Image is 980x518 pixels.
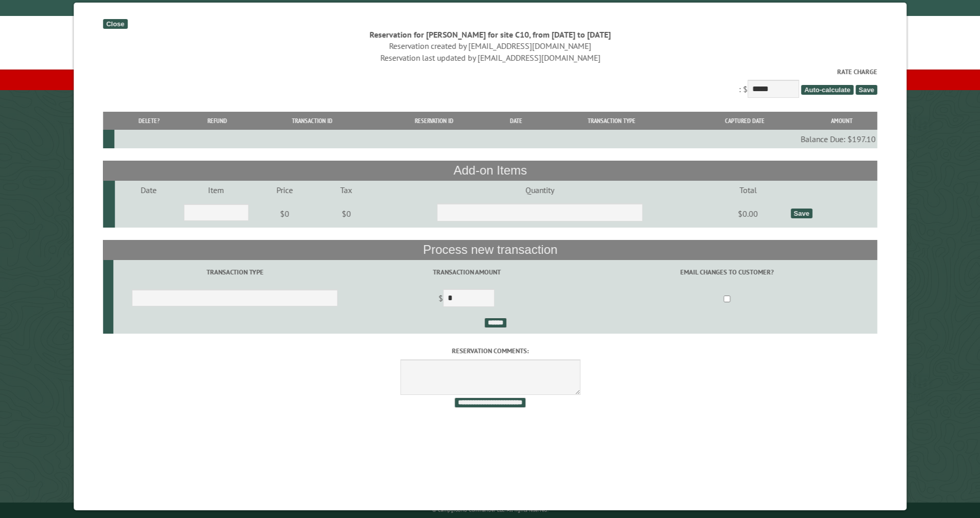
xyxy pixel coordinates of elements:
[103,240,877,260] th: Process new transaction
[182,181,250,199] td: Item
[706,199,789,228] td: $0.00
[103,40,877,51] div: Reservation created by [EMAIL_ADDRESS][DOMAIN_NAME]
[539,112,684,130] th: Transaction Type
[115,267,354,277] label: Transaction Type
[319,199,372,228] td: $0
[250,181,319,199] td: Price
[358,267,575,277] label: Transaction Amount
[801,85,853,95] span: Auto-calculate
[103,67,877,77] label: Rate Charge
[372,181,706,199] td: Quantity
[250,199,319,228] td: $0
[856,85,877,95] span: Save
[114,130,877,148] td: Balance Due: $197.10
[578,267,876,277] label: Email changes to customer?
[103,29,877,40] div: Reservation for [PERSON_NAME] for site C10, from [DATE] to [DATE]
[806,112,877,130] th: Amount
[790,209,812,218] div: Save
[103,161,877,180] th: Add-on Items
[114,112,184,130] th: Delete?
[103,67,877,100] div: : $
[103,346,877,356] label: Reservation comments:
[103,19,127,29] div: Close
[114,181,182,199] td: Date
[432,507,548,513] small: © Campground Commander LLC. All rights reserved.
[684,112,806,130] th: Captured Date
[184,112,250,130] th: Refund
[250,112,374,130] th: Transaction ID
[103,52,877,63] div: Reservation last updated by [EMAIL_ADDRESS][DOMAIN_NAME]
[356,285,577,314] td: $
[319,181,372,199] td: Tax
[375,112,493,130] th: Reservation ID
[706,181,789,199] td: Total
[493,112,539,130] th: Date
